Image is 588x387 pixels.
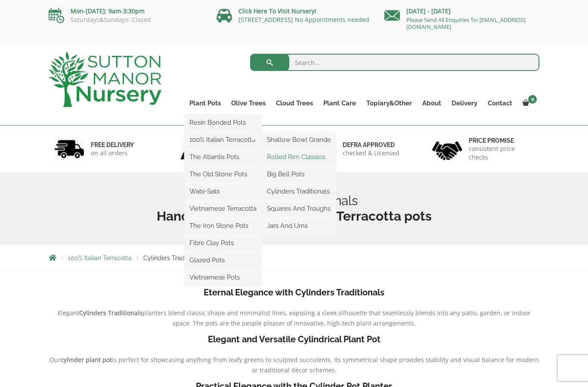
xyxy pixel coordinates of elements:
[184,271,262,284] a: Vietnamese Pots
[517,97,539,109] a: 0
[238,15,369,24] a: [STREET_ADDRESS] No Appointments needed
[262,219,336,232] a: Jars And Urns
[271,97,318,109] a: Cloud Trees
[142,309,531,327] span: planters blend classic shape and minimalist lines, exposing a sleek silhouette that seamlessly bl...
[238,7,316,15] a: Click Here To Visit Nursery!
[49,16,204,23] p: Saturdays&Sundays: Closed
[184,116,262,129] a: Resin Bonded Pots
[384,6,539,16] p: [DATE] - [DATE]
[143,255,204,261] span: Cylinders Traditionals
[208,334,381,344] b: Elegant and Versatile Cylindrical Plant Pot
[184,254,262,267] a: Glazed Pots
[184,168,262,181] a: The Old Stone Pots
[432,136,462,162] img: 4.jpg
[406,16,526,31] a: Please Send All Enquiries To: [EMAIL_ADDRESS][DOMAIN_NAME]
[528,95,537,104] span: 0
[318,97,361,109] a: Plant Care
[184,202,262,215] a: Vietnamese Terracotta
[49,254,539,261] nav: Breadcrumbs
[446,97,483,109] a: Delivery
[49,52,161,107] img: logo
[49,193,539,224] h1: Cylinders Traditionals
[262,150,336,163] a: Rolled Rim Classico
[184,133,262,146] a: 100% Italian Terracotta
[361,97,417,109] a: Topiary&Other
[483,97,517,109] a: Contact
[54,138,84,160] img: 1.jpg
[262,202,336,215] a: Squares And Troughs
[343,149,399,157] p: checked & Licensed
[262,185,336,198] a: Cylinders Traditionals
[469,137,534,144] h6: Price promise
[50,356,61,364] span: Our
[184,150,262,163] a: The Atlantis Pots
[180,138,210,160] img: 2.jpg
[262,168,336,181] a: Big Bell Pots
[262,133,336,146] a: Shallow Bowl Grande
[469,144,534,162] p: consistent price checks
[58,309,79,317] span: Elegant
[184,219,262,232] a: The Iron Stone Pots
[79,309,142,317] b: Cylinders Traditionals
[61,356,112,364] b: cylinder plant pot
[184,236,262,249] a: Fibre Clay Pots
[250,54,540,71] input: Search...
[68,255,132,261] a: 100% Italian Terracotta
[417,97,446,109] a: About
[49,6,204,16] p: Mon-[DATE]: 9am-3:30pm
[343,141,399,149] h6: Defra approved
[184,97,226,109] a: Plant Pots
[226,97,271,109] a: Olive Trees
[112,356,539,374] span: is perfect for showcasing anything from leafy greens to sculpted succulents. Its symmetrical shap...
[91,141,134,149] h6: FREE DELIVERY
[184,185,262,198] a: Wabi-Sabi
[91,149,134,157] p: on all orders
[204,287,384,298] b: Eternal Elegance with Cylinders Traditionals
